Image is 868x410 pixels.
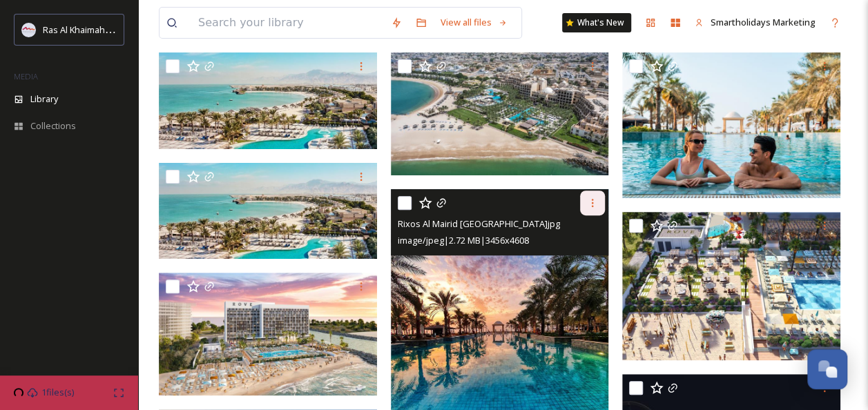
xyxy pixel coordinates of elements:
[159,162,377,258] img: Rixos Al Mairid Ras Al Khaimah Resort.jpg
[14,71,38,81] span: MEDIA
[398,234,529,246] span: image/jpeg | 2.72 MB | 3456 x 4608
[41,386,74,399] span: 1 files(s)
[688,9,822,36] a: Smartholidays Marketing
[398,217,560,230] span: Rixos Al Mairid [GEOGRAPHIC_DATA]jpg
[22,23,36,37] img: Logo_RAKTDA_RGB-01.png
[391,52,609,175] img: Rixos Al Mairid Ras Al Khaimah Resort.jpg
[622,52,840,198] img: Rixos Al Mairid Ras Al Khaimah Resort.jpg
[191,8,384,38] input: Search your library
[807,349,847,389] button: Open Chat
[562,13,631,32] a: What's New
[30,119,76,133] span: Collections
[622,212,840,360] img: ROVE AL MARJAN ISLAND .jpg
[159,52,377,148] img: Rixos Al Mairid Ras Al Khaimah Resort.jpg
[30,92,58,106] span: Library
[43,23,238,36] span: Ras Al Khaimah Tourism Development Authority
[159,273,377,396] img: ROVE AL MARJAN ISLAND .jpg
[711,16,816,28] span: Smartholidays Marketing
[434,9,514,36] a: View all files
